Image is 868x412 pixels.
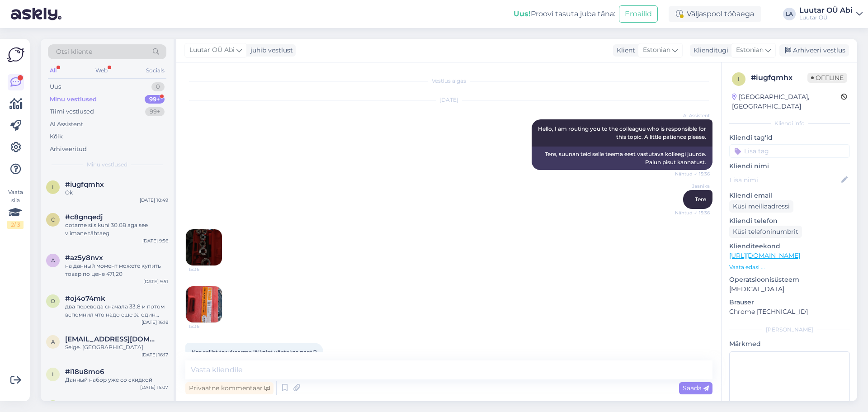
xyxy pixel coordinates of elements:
[738,76,740,82] span: i
[783,8,796,20] div: LA
[65,221,168,237] div: ootame siis kuni 30.08 aga see viimane tähtaeg
[140,197,168,204] div: [DATE] 10:49
[65,335,159,343] span: annikakaljund@gmail.com
[730,175,840,185] input: Lisa nimi
[50,82,61,91] div: Uus
[751,72,807,83] div: # iugfqmhx
[87,161,127,169] span: Minu vestlused
[799,7,853,14] div: Luutar OÜ Abi
[247,46,293,55] div: juhib vestlust
[669,6,761,22] div: Väljaspool tööaega
[50,132,63,141] div: Kõik
[185,382,274,394] div: Privaatne kommentaar
[729,263,850,271] p: Vaata edasi ...
[729,307,850,317] p: Chrome [TECHNICAL_ID]
[65,254,103,262] span: #az5y8nvx
[532,147,712,170] div: Tere, suunan teid selle teema eest vastutava kolleegi juurde. Palun pisut kannatust.
[51,298,55,304] span: o
[729,242,850,251] p: Klienditeekond
[799,7,863,21] a: Luutar OÜ AbiLuutar OÜ
[145,95,165,104] div: 99+
[643,45,670,55] span: Estonian
[189,323,222,330] span: 15:36
[144,65,166,76] div: Socials
[729,275,850,284] p: Operatsioonisüsteem
[185,96,712,104] div: [DATE]
[65,180,104,189] span: #iugfqmhx
[51,257,55,264] span: a
[7,188,24,229] div: Vaata siia
[192,349,317,355] span: Kas sellist torukeerme lõikajat võetakse panti?
[690,46,728,55] div: Klienditugi
[56,47,92,57] span: Otsi kliente
[65,343,168,351] div: Selge. [GEOGRAPHIC_DATA]
[65,294,105,303] span: #oj4o74mk
[729,251,800,260] a: [URL][DOMAIN_NAME]
[51,216,55,223] span: c
[52,371,54,378] span: i
[736,45,764,55] span: Estonian
[142,319,168,326] div: [DATE] 16:18
[799,14,853,21] div: Luutar OÜ
[50,145,87,154] div: Arhiveeritud
[729,133,850,142] p: Kliendi tag'id
[729,284,850,294] p: [MEDICAL_DATA]
[186,229,222,265] img: Attachment
[7,221,24,229] div: 2 / 3
[729,191,850,200] p: Kliendi email
[807,73,847,83] span: Offline
[151,82,165,91] div: 0
[143,278,168,285] div: [DATE] 9:51
[50,95,97,104] div: Minu vestlused
[676,183,710,189] span: Jaanika
[695,196,706,203] span: Tere
[185,77,712,85] div: Vestlus algas
[50,107,94,116] div: Tiimi vestlused
[779,44,849,57] div: Arhiveeri vestlus
[142,237,168,244] div: [DATE] 9:56
[732,92,841,111] div: [GEOGRAPHIC_DATA], [GEOGRAPHIC_DATA]
[538,125,708,140] span: Hello, I am routing you to the colleague who is responsible for this topic. A little patience ple...
[65,213,103,221] span: #c8gnqedj
[676,112,710,119] span: AI Assistent
[65,303,168,319] div: два перевода сначала 33.8 и потом вспомнил что надо еще за один день
[65,376,168,384] div: Данный набор уже со скидкой
[51,338,55,345] span: a
[729,298,850,307] p: Brauser
[189,45,235,55] span: Luutar OÜ Abi
[729,200,793,213] div: Küsi meiliaadressi
[186,286,222,322] img: Attachment
[675,209,710,216] span: Nähtud ✓ 15:36
[675,170,710,177] span: Nähtud ✓ 15:36
[7,46,24,63] img: Askly Logo
[613,46,635,55] div: Klient
[729,161,850,171] p: Kliendi nimi
[729,326,850,334] div: [PERSON_NAME]
[729,226,802,238] div: Küsi telefoninumbrit
[189,266,222,273] span: 15:36
[729,216,850,226] p: Kliendi telefon
[619,5,658,23] button: Emailid
[514,9,615,19] div: Proovi tasuta juba täna:
[65,400,98,408] span: #ok1r1j94
[514,9,531,18] b: Uus!
[729,119,850,128] div: Kliendi info
[729,144,850,158] input: Lisa tag
[50,120,83,129] div: AI Assistent
[65,262,168,278] div: на данный момент можете купить товар по цене 471,20
[65,189,168,197] div: Ok
[94,65,109,76] div: Web
[140,384,168,391] div: [DATE] 15:07
[683,384,709,392] span: Saada
[52,184,54,190] span: i
[142,351,168,358] div: [DATE] 16:17
[65,368,104,376] span: #i18u8mo6
[729,339,850,349] p: Märkmed
[145,107,165,116] div: 99+
[48,65,58,76] div: All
